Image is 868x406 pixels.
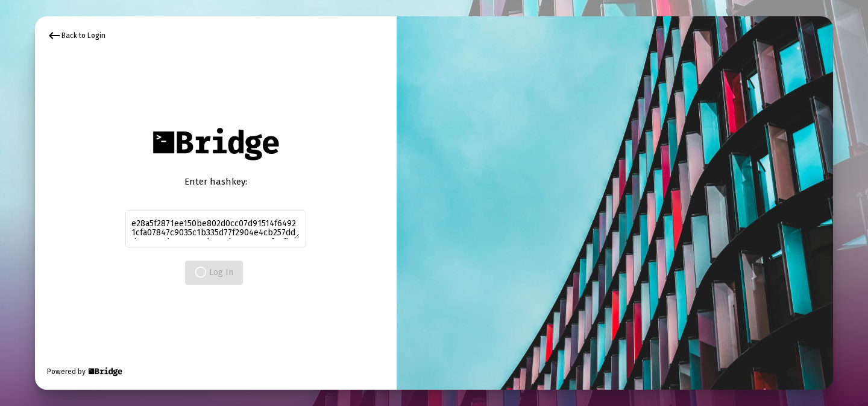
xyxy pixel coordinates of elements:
[185,261,243,285] button: Log In
[47,366,124,378] div: Powered by
[47,28,61,43] mat-icon: keyboard_backspace
[146,121,285,167] img: Bridge Financial Technology Logo
[87,366,124,378] img: Bridge Financial Technology Logo
[47,28,105,43] div: Back to Login
[125,176,306,188] div: Enter hashkey:
[195,267,233,278] span: Log In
